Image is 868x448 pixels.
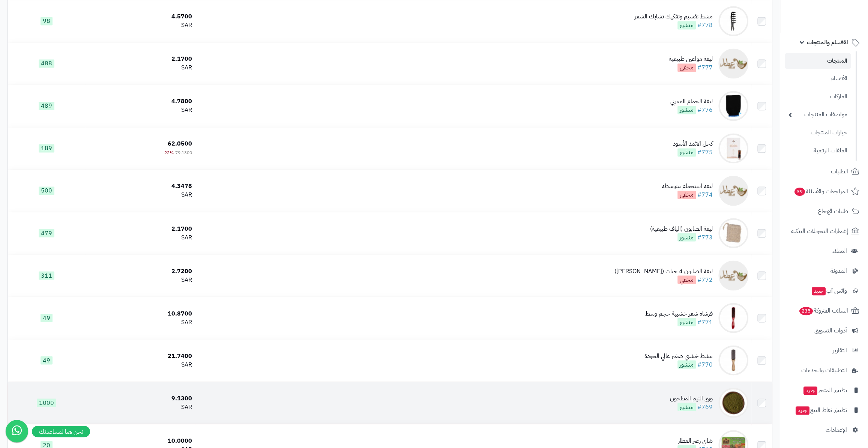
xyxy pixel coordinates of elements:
span: 39 [794,187,805,196]
img: كحل الاثمد الأسود [718,133,748,163]
div: SAR [88,106,192,114]
div: 10.8700 [88,309,192,318]
a: #771 [697,317,713,326]
div: ليفة الصابون (الياف طبيعية) [650,224,713,233]
span: مخفي [677,191,696,199]
span: 488 [39,59,54,68]
a: #772 [697,275,713,284]
a: #770 [697,360,713,369]
a: #773 [697,233,713,242]
div: ورق النيم المطحون [670,394,713,403]
a: المدونة [785,262,863,280]
div: 9.1300 [88,394,192,403]
span: 1000 [37,398,56,407]
span: جديد [803,386,817,395]
div: SAR [88,403,192,411]
img: فرشاة شعر خشبية حجم وسط [718,303,748,333]
a: السلات المتروكة235 [785,302,863,320]
a: تطبيق نقاط البيعجديد [785,401,863,419]
span: 22% [164,149,174,156]
a: المراجعات والأسئلة39 [785,182,863,200]
a: التطبيقات والخدمات [785,361,863,379]
div: 4.5700 [88,12,192,21]
span: 49 [41,356,53,364]
span: منشور [677,403,696,411]
span: الإعدادات [826,425,847,435]
span: الطلبات [831,166,848,177]
a: الإعدادات [785,421,863,439]
span: منشور [677,21,696,29]
img: ليفة استحمام متوسطة [718,176,748,206]
div: 21.7400 [88,352,192,360]
span: 489 [39,102,54,110]
a: مواصفات المنتجات [785,107,851,123]
span: إشعارات التحويلات البنكية [791,226,848,236]
span: المراجعات والأسئلة [794,186,848,197]
div: 10.0000 [88,436,192,445]
div: SAR [88,360,192,369]
span: وآتس آب [811,286,847,296]
span: مخفي [677,63,696,72]
a: #778 [697,21,713,30]
span: أدوات التسويق [814,325,847,336]
div: ليفة مواعين طبيعية [669,55,713,63]
a: طلبات الإرجاع [785,202,863,220]
div: SAR [88,275,192,284]
a: خيارات المنتجات [785,125,851,141]
div: مشط تقسيم وتفكيك تشابك الشعر [635,12,713,21]
div: SAR [88,318,192,326]
span: السلات المتروكة [799,305,848,316]
span: 235 [799,307,813,316]
a: إشعارات التحويلات البنكية [785,222,863,240]
div: 4.3478 [88,182,192,191]
a: التقارير [785,341,863,359]
img: ليفة الحمام المغربي [718,91,748,121]
span: جديد [796,406,809,415]
img: مشط تقسيم وتفكيك تشابك الشعر [718,6,748,36]
div: SAR [88,191,192,199]
a: #774 [697,190,713,199]
span: 79.1300 [175,149,192,156]
div: SAR [88,63,192,72]
div: ليفة استحمام متوسطة [662,182,713,191]
a: تطبيق المتجرجديد [785,381,863,399]
div: شاي زعتر العطار [677,436,713,445]
span: 189 [39,144,54,152]
a: أدوات التسويق [785,322,863,340]
span: منشور [677,318,696,326]
span: منشور [677,360,696,368]
span: المدونة [830,266,847,276]
img: ليفة مواعين طبيعية [718,48,748,78]
a: #769 [697,402,713,411]
div: كحل الاثمد الأسود [673,140,713,148]
span: مخفي [677,275,696,284]
span: الأقسام والمنتجات [807,37,848,48]
a: الماركات [785,89,851,105]
span: 62.0500 [168,139,192,148]
span: التطبيقات والخدمات [801,365,847,376]
span: 500 [39,186,54,195]
img: ليفة الصابون 4 حبات (نايلون) [718,260,748,290]
span: تطبيق المتجر [803,385,847,395]
span: تطبيق نقاط البيع [795,405,847,415]
div: فرشاة شعر خشبية حجم وسط [645,309,713,318]
div: مشط خشبي صغير عالي الجودة [644,352,713,360]
a: وآتس آبجديد [785,282,863,300]
div: 4.7800 [88,97,192,106]
span: 479 [39,229,54,237]
img: ورق النيم المطحون [718,388,748,418]
span: 49 [41,314,53,322]
div: ليفة الحمام المغربي [670,97,713,106]
a: #777 [697,63,713,72]
img: logo-2.png [817,13,861,29]
span: منشور [677,106,696,114]
span: منشور [677,148,696,156]
span: 98 [41,17,53,25]
a: الملفات الرقمية [785,143,851,159]
div: SAR [88,21,192,30]
span: طلبات الإرجاع [818,206,848,216]
a: العملاء [785,242,863,260]
a: الطلبات [785,162,863,180]
a: #776 [697,105,713,114]
span: التقارير [833,345,847,356]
